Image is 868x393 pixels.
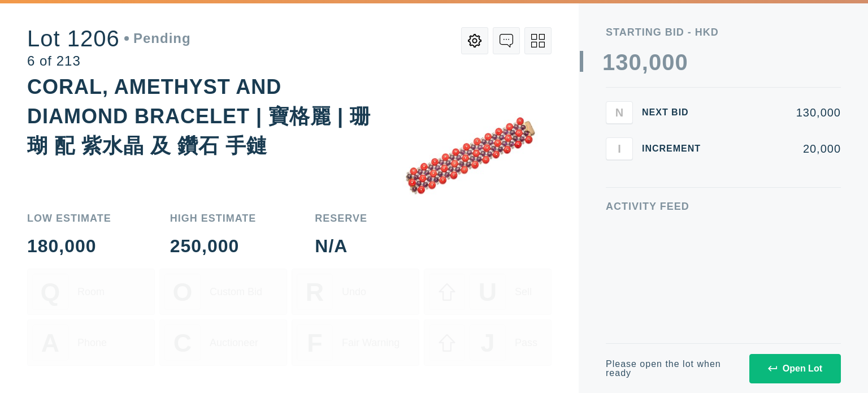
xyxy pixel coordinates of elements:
div: Next Bid [642,108,710,117]
button: I [606,137,633,160]
button: N [606,101,633,124]
div: 1 [602,51,615,74]
div: Increment [642,144,710,153]
div: 180,000 [27,237,111,255]
div: 20,000 [719,143,841,154]
div: Reserve [315,213,367,223]
div: 250,000 [170,237,257,255]
div: Activity Feed [606,201,841,211]
div: Starting Bid - HKD [606,27,841,37]
div: 130,000 [719,107,841,118]
div: Lot 1206 [27,27,191,50]
div: Please open the lot when ready [606,360,736,378]
button: Open Lot [749,354,841,383]
span: I [618,142,621,155]
div: 0 [675,51,688,74]
div: Low Estimate [27,213,111,223]
div: Open Lot [768,364,822,374]
div: 0 [649,51,662,74]
div: 0 [662,51,675,74]
div: 0 [629,51,642,74]
div: CORAL, AMETHYST AND DIAMOND BRACELET | 寶格麗 | 珊瑚 配 紫水晶 及 鑽石 手鏈 [27,75,371,157]
div: N/A [315,237,367,255]
div: Pending [124,32,191,45]
div: High Estimate [170,213,257,223]
div: 6 of 213 [27,54,191,68]
span: N [615,106,623,119]
div: 3 [615,51,628,74]
div: , [642,51,649,277]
